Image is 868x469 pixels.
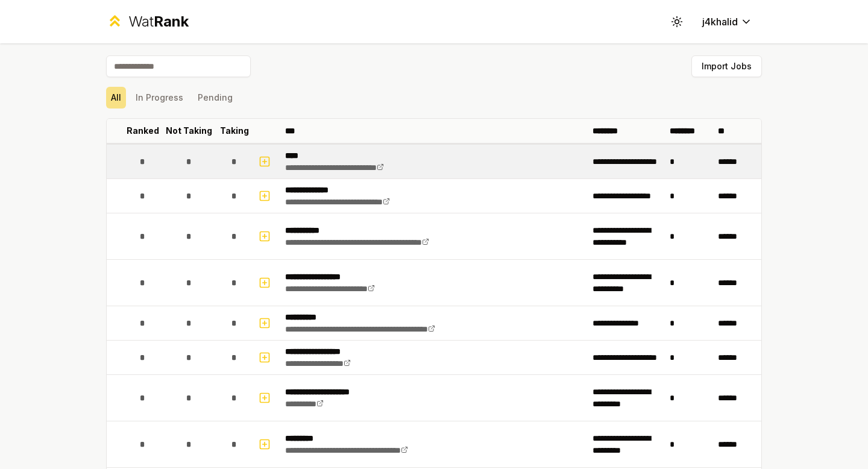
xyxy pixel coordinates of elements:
[106,87,126,109] button: All
[691,55,762,77] button: Import Jobs
[128,12,189,31] div: Wat
[193,87,237,109] button: Pending
[693,11,762,33] button: j4khalid
[106,12,189,31] a: WatRank
[166,125,212,137] p: Not Taking
[220,125,249,137] p: Taking
[702,14,738,29] span: j4khalid
[131,87,188,109] button: In Progress
[127,125,159,137] p: Ranked
[154,13,189,30] span: Rank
